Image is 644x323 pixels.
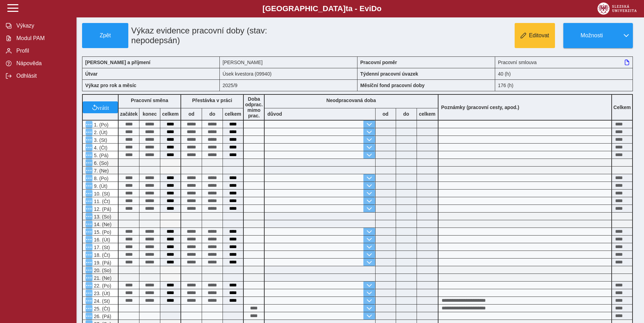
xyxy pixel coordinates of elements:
[495,56,633,68] div: Pracovní smlouva
[85,71,98,77] b: Útvar
[86,313,92,320] button: Menu
[92,206,111,212] span: 12. (Pá)
[119,111,139,117] b: začátek
[92,214,111,220] span: 13. (So)
[131,98,168,103] b: Pracovní směna
[86,221,92,228] button: Menu
[92,122,108,128] span: 1. (Po)
[92,191,110,197] span: 10. (St)
[14,60,71,67] span: Nápověda
[220,68,357,79] div: Úsek kvestora (09940)
[128,23,314,48] h1: Výkaz evidence pracovní doby (stav: nepodepsán)
[86,274,92,281] button: Menu
[569,32,614,39] span: Možnosti
[83,101,118,113] button: vrátit
[86,236,92,243] button: Menu
[86,290,92,297] button: Menu
[86,297,92,304] button: Menu
[371,4,377,13] span: D
[267,111,282,117] b: důvod
[92,306,110,312] span: 25. (Čt)
[86,159,92,166] button: Menu
[515,23,555,48] button: Editovat
[346,4,348,13] span: t
[396,111,417,117] b: do
[14,73,71,79] span: Odhlásit
[85,60,150,65] b: [PERSON_NAME] a příjmení
[92,229,111,235] span: 15. (Po)
[86,182,92,189] button: Menu
[86,267,92,274] button: Menu
[202,111,223,117] b: do
[376,111,396,117] b: od
[377,4,382,13] span: o
[92,183,107,189] span: 9. (Út)
[86,205,92,212] button: Menu
[92,153,108,158] span: 5. (Pá)
[613,105,631,110] b: Celkem
[92,291,110,296] span: 23. (Út)
[92,176,108,181] span: 8. (Po)
[327,98,376,103] b: Neodpracovaná doba
[92,314,111,319] span: 26. (Pá)
[85,32,125,39] span: Zpět
[220,56,357,68] div: [PERSON_NAME]
[86,198,92,205] button: Menu
[92,145,107,151] span: 4. (Čt)
[495,68,633,79] div: 40 (h)
[360,83,425,88] b: Měsíční fond pracovní doby
[14,23,71,29] span: Výkazy
[92,237,110,243] span: 16. (Út)
[97,105,109,110] span: vrátit
[160,111,180,117] b: celkem
[86,228,92,235] button: Menu
[86,152,92,159] button: Menu
[86,259,92,266] button: Menu
[139,111,160,117] b: konec
[86,129,92,136] button: Menu
[360,60,397,65] b: Pracovní poměr
[14,48,71,54] span: Profil
[86,144,92,151] button: Menu
[417,111,438,117] b: celkem
[223,111,243,117] b: celkem
[92,245,110,250] span: 17. (St)
[86,305,92,312] button: Menu
[92,199,110,204] span: 11. (Čt)
[181,111,202,117] b: od
[86,190,92,197] button: Menu
[438,105,522,110] b: Poznámky (pracovní cesty, apod.)
[86,175,92,182] button: Menu
[92,260,111,266] span: 19. (Pá)
[245,96,263,118] b: Doba odprac. mimo prac.
[86,167,92,174] button: Menu
[92,222,112,227] span: 14. (Ne)
[82,23,128,48] button: Zpět
[92,252,110,258] span: 18. (Čt)
[529,32,549,39] span: Editovat
[86,282,92,289] button: Menu
[597,2,637,15] img: logo_web_su.png
[86,136,92,143] button: Menu
[92,168,109,174] span: 7. (Ne)
[86,213,92,220] button: Menu
[92,298,110,304] span: 24. (St)
[192,98,232,103] b: Přestávka v práci
[21,4,623,13] b: [GEOGRAPHIC_DATA] a - Evi
[92,268,111,273] span: 20. (So)
[86,121,92,128] button: Menu
[85,83,136,88] b: Výkaz pro rok a měsíc
[92,130,107,135] span: 2. (Út)
[86,244,92,251] button: Menu
[92,160,108,166] span: 6. (So)
[495,79,633,91] div: 176 (h)
[563,23,620,48] button: Možnosti
[86,251,92,258] button: Menu
[220,79,357,91] div: 2025/9
[92,283,111,289] span: 22. (Po)
[92,137,107,143] span: 3. (St)
[360,71,418,77] b: Týdenní pracovní úvazek
[14,35,71,41] span: Modul PAM
[92,275,112,281] span: 21. (Ne)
